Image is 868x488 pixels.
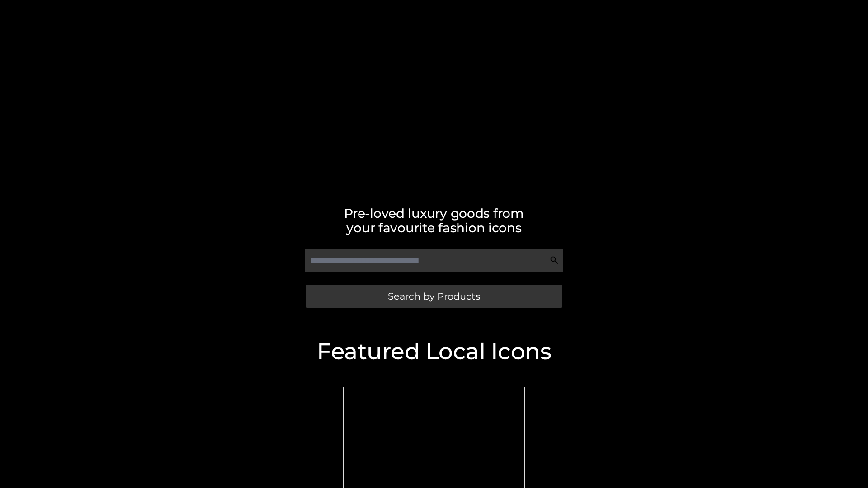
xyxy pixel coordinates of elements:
[388,291,480,301] span: Search by Products
[176,340,692,363] h2: Featured Local Icons​
[306,285,562,308] a: Search by Products
[176,206,692,235] h2: Pre-loved luxury goods from your favourite fashion icons
[550,256,559,265] img: Search Icon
